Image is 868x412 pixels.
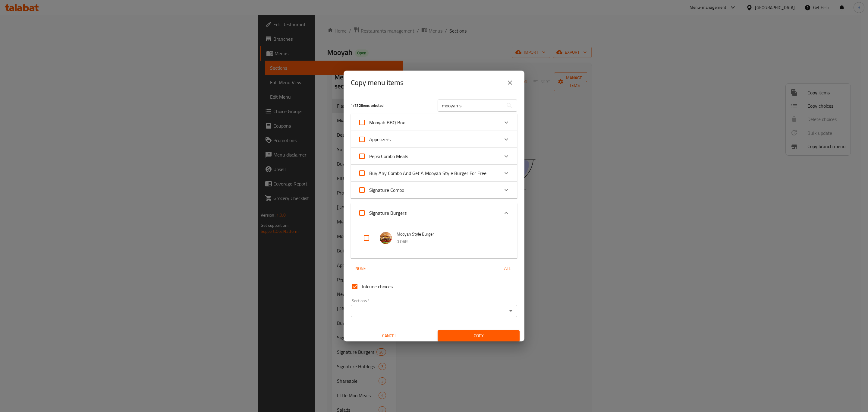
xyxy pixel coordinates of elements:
[500,265,515,272] span: All
[355,149,408,163] label: Acknowledge
[507,307,515,315] button: Open
[353,307,505,315] input: Select section
[438,330,520,341] button: Copy
[351,182,517,198] div: Expand
[355,132,391,147] label: Acknowledge
[351,223,517,258] div: Expand
[369,152,408,161] span: Pepsi Combo Meals
[369,208,407,217] span: Signature Burgers
[369,118,405,127] span: Mooyah BBQ Box
[442,332,515,340] span: Copy
[503,75,517,90] button: close
[351,78,404,87] h2: Copy menu items
[355,166,486,180] label: Acknowledge
[397,230,505,238] span: Mooyah Style Burger
[351,131,517,148] div: Expand
[397,238,505,246] p: 0 QAR
[351,103,430,108] h5: 1 / 132 items selected
[355,206,407,220] label: Acknowledge
[351,332,428,340] span: Cancel
[369,135,391,144] span: Appetizers
[380,232,392,244] img: Mooyah Style Burger
[369,169,486,178] span: Buy Any Combo And Get A Mooyah Style Burger For Free
[353,265,368,272] span: None
[362,283,393,290] span: Inlcude choices
[351,203,517,223] div: Expand
[498,263,517,274] button: All
[355,115,405,130] label: Acknowledge
[351,263,370,274] button: None
[351,114,517,131] div: Expand
[351,148,517,165] div: Expand
[351,165,517,182] div: Expand
[369,185,404,195] span: Signature Combo
[355,183,404,197] label: Acknowledge
[348,330,430,341] button: Cancel
[438,100,503,112] input: Search in items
